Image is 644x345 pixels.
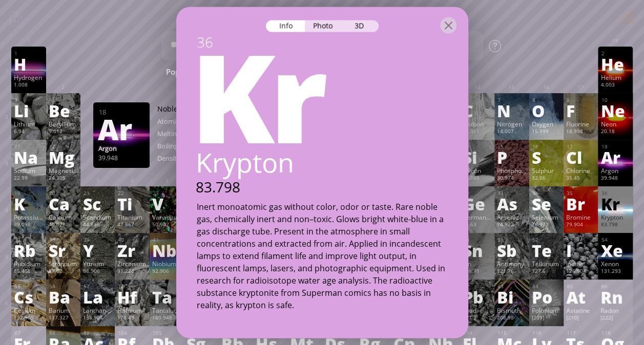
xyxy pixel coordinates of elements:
[497,190,526,197] div: 33
[601,283,630,290] div: 86
[117,306,147,314] div: Hafnium
[497,128,526,136] div: 14.007
[600,260,630,268] div: Xenon
[532,149,561,165] div: S
[463,314,492,322] div: 207.2
[532,314,561,322] div: [209]
[14,166,43,175] div: Sodium
[600,306,630,314] div: Radon
[84,190,112,197] div: 21
[532,236,561,243] div: 52
[49,306,78,314] div: Barium
[600,242,630,258] div: Xe
[600,73,630,81] div: Helium
[14,120,43,128] div: Lithium
[157,141,209,150] div: Boiling point
[600,268,630,276] div: 131.293
[497,120,526,128] div: Nitrogen
[497,268,526,276] div: 121.76
[532,221,561,229] div: 78.971
[601,97,630,103] div: 10
[463,97,492,103] div: 6
[567,190,595,197] div: 35
[170,32,468,155] div: Kr
[532,190,561,197] div: 34
[14,143,43,150] div: 11
[49,102,78,119] div: Be
[566,128,595,136] div: 18.998
[118,283,147,290] div: 72
[49,97,78,103] div: 4
[117,260,147,268] div: Zirconium
[152,260,181,268] div: Niobium
[497,175,526,183] div: 30.974
[153,190,181,197] div: 23
[532,97,561,103] div: 8
[497,149,526,165] div: P
[117,213,147,221] div: Titanium
[601,236,630,243] div: 54
[152,213,181,221] div: Vanadium
[14,149,43,165] div: Na
[117,268,147,276] div: 91.224
[98,144,144,153] div: Argon
[342,20,379,32] div: 3D
[84,236,112,243] div: 39
[600,120,630,128] div: Neon
[566,213,595,221] div: Bromine
[566,260,595,268] div: Iodine
[600,128,630,136] div: 20.18
[197,200,448,311] div: Inert monoatomic gas without color, odor or taste. Rare noble gas, chemically inert and non–toxic...
[497,314,526,322] div: 208.98
[601,190,630,197] div: 36
[600,149,630,165] div: Ar
[532,213,561,221] div: Selenium
[83,213,112,221] div: Scandium
[497,289,526,305] div: Bi
[5,5,639,26] h1: Talbica. Interactive chemistry
[83,221,112,229] div: 44.956
[152,242,181,258] div: Nb
[14,50,43,57] div: 1
[532,175,561,183] div: 32.06
[117,314,147,322] div: 178.49
[600,102,630,119] div: Ne
[463,260,492,268] div: Tin
[49,289,78,305] div: Ba
[532,102,561,119] div: O
[305,20,342,32] div: Photo
[14,97,43,103] div: 3
[566,120,595,128] div: Fluorine
[83,196,112,212] div: Sc
[118,330,147,336] div: 104
[600,81,630,90] div: 4.003
[83,314,112,322] div: 138.905
[175,177,468,196] div: 83.798
[463,289,492,305] div: Pb
[14,102,43,119] div: Li
[497,242,526,258] div: Sb
[532,283,561,290] div: 84
[463,283,492,290] div: 82
[14,221,43,229] div: 39.098
[566,306,595,314] div: Astatine
[117,196,147,212] div: Ti
[152,196,181,212] div: V
[566,221,595,229] div: 79.904
[49,175,78,183] div: 24.305
[463,268,492,276] div: 118.71
[463,175,492,183] div: 28.085
[463,149,492,165] div: Si
[532,289,561,305] div: Po
[566,102,595,119] div: F
[49,314,78,322] div: 137.327
[14,306,43,314] div: Cesium
[157,129,209,138] div: Melting point
[601,330,630,336] div: 118
[49,242,78,258] div: Sr
[532,260,561,268] div: Tellurium
[567,143,595,150] div: 17
[84,330,112,336] div: 89
[463,128,492,136] div: 12.011
[566,166,595,175] div: Chlorine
